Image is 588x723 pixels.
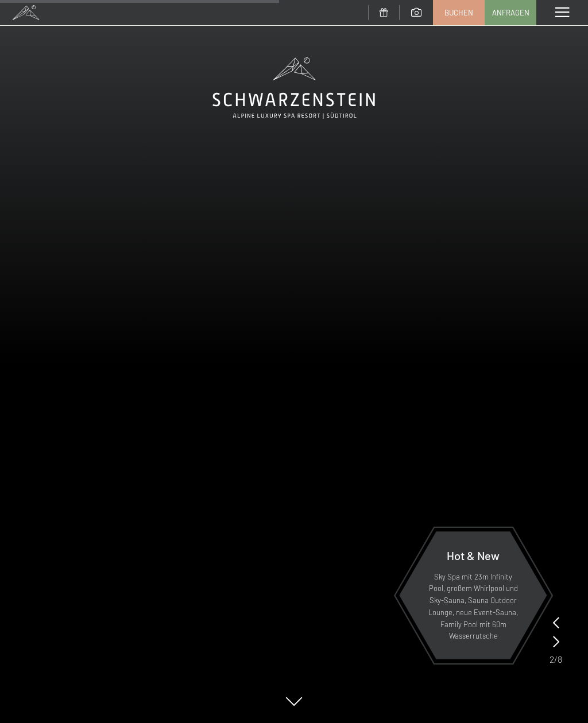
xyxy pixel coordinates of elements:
[554,653,558,666] span: /
[492,7,529,18] span: Anfragen
[558,653,562,666] span: 8
[399,531,548,660] a: Hot & New Sky Spa mit 23m Infinity Pool, großem Whirlpool und Sky-Sauna, Sauna Outdoor Lounge, ne...
[434,1,484,25] a: Buchen
[444,7,473,18] span: Buchen
[447,549,500,562] span: Hot & New
[485,1,536,25] a: Anfragen
[550,653,554,666] span: 2
[427,571,519,643] p: Sky Spa mit 23m Infinity Pool, großem Whirlpool und Sky-Sauna, Sauna Outdoor Lounge, neue Event-S...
